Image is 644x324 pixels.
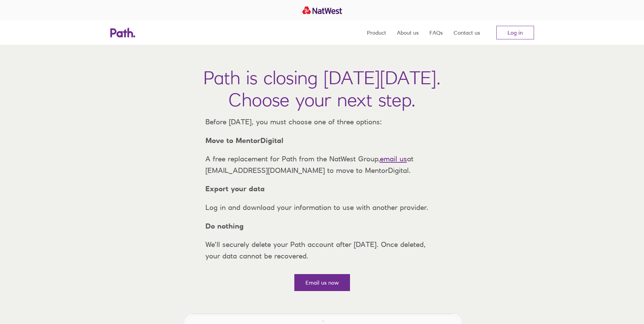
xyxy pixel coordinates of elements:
a: Contact us [454,20,480,45]
p: Log in and download your information to use with another provider. [200,202,444,213]
p: A free replacement for Path from the NatWest Group, at [EMAIL_ADDRESS][DOMAIN_NAME] to move to Me... [200,153,444,176]
p: Before [DATE], you must choose one of three options: [200,116,444,128]
a: Email us now [294,274,350,291]
strong: Move to MentorDigital [205,136,283,145]
a: email us [380,155,407,163]
a: Log in [496,26,534,39]
h1: Path is closing [DATE][DATE]. Choose your next step. [203,67,441,111]
strong: Do nothing [205,222,244,230]
p: We’ll securely delete your Path account after [DATE]. Once deleted, your data cannot be recovered. [200,239,444,262]
a: About us [397,20,419,45]
a: Product [367,20,386,45]
a: FAQs [429,20,443,45]
strong: Export your data [205,184,265,193]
